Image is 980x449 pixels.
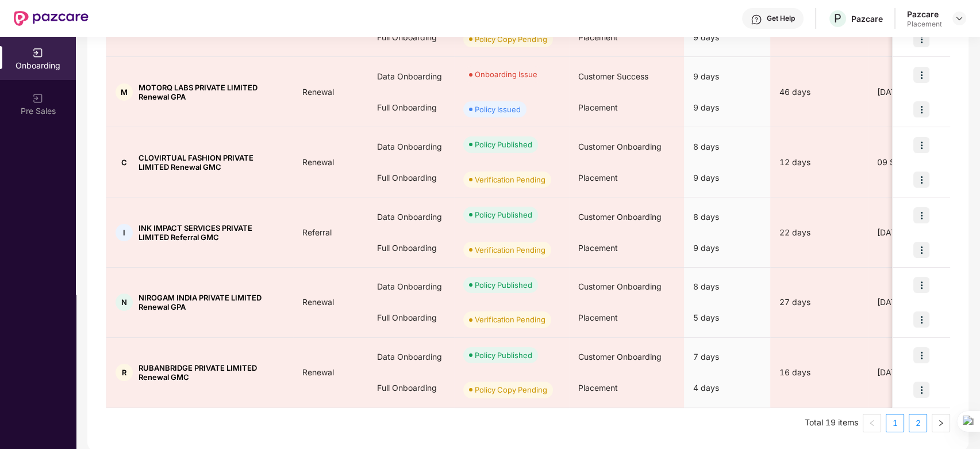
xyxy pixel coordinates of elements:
span: Customer Onboarding [578,212,662,222]
div: 4 days [684,372,770,404]
span: Renewal [293,297,343,307]
div: Data Onboarding [368,131,454,162]
span: Placement [578,102,618,112]
div: Policy Published [475,279,532,291]
img: svg+xml;base64,PHN2ZyBpZD0iRHJvcGRvd24tMzJ4MzIiIHhtbG5zPSJodHRwOi8vd3d3LnczLm9yZy8yMDAwL3N2ZyIgd2... [955,14,964,23]
div: 8 days [684,201,770,233]
div: Pazcare [851,13,883,24]
div: [DATE] [868,366,954,379]
span: P [834,12,841,25]
div: N [116,294,133,311]
div: Data Onboarding [368,61,454,92]
div: 9 days [684,22,770,53]
div: Full Onboarding [368,22,454,53]
div: Full Onboarding [368,372,454,404]
div: M [116,83,133,101]
div: Full Onboarding [368,233,454,264]
div: 46 days [770,86,868,98]
span: Placement [578,173,618,182]
div: Onboarding Issue [475,69,537,80]
div: Policy Published [475,209,532,220]
span: Renewal [293,367,343,377]
div: [DATE] [868,226,954,239]
button: left [863,414,881,432]
div: Full Onboarding [368,302,454,333]
div: Policy Published [475,139,532,150]
div: 12 days [770,156,868,169]
span: RUBANBRIDGE PRIVATE LIMITED Renewal GMC [139,363,284,382]
span: Referral [293,227,341,237]
div: C [116,154,133,171]
div: Data Onboarding [368,201,454,233]
span: Placement [578,383,618,393]
span: right [937,420,944,427]
span: Placement [578,243,618,253]
img: icon [913,67,929,83]
div: 5 days [684,302,770,333]
div: Policy Issued [475,104,521,115]
img: New Pazcare Logo [14,11,89,26]
div: 8 days [684,271,770,302]
div: 27 days [770,296,868,309]
span: Placement [578,32,618,42]
div: Full Onboarding [368,92,454,123]
div: Pazcare [907,9,942,20]
span: Customer Onboarding [578,352,662,362]
img: svg+xml;base64,PHN2ZyBpZD0iSGVscC0zMngzMiIgeG1sbnM9Imh0dHA6Ly93d3cudzMub3JnLzIwMDAvc3ZnIiB3aWR0aD... [751,14,762,25]
span: Renewal [293,87,343,97]
img: icon [913,137,929,153]
span: MOTORQ LABS PRIVATE LIMITED Renewal GPA [139,83,284,101]
img: svg+xml;base64,PHN2ZyB3aWR0aD0iMjAiIGhlaWdodD0iMjAiIHZpZXdCb3g9IjAgMCAyMCAyMCIgZmlsbD0ibm9uZSIgeG... [32,47,44,59]
div: 16 days [770,366,868,379]
div: Policy Copy Pending [475,33,547,45]
span: left [868,420,875,427]
img: svg+xml;base64,PHN2ZyB3aWR0aD0iMjAiIGhlaWdodD0iMjAiIHZpZXdCb3g9IjAgMCAyMCAyMCIgZmlsbD0ibm9uZSIgeG... [32,93,44,104]
a: 1 [886,414,904,432]
span: NIROGAM INDIA PRIVATE LIMITED Renewal GPA [139,293,284,311]
div: [DATE] [868,86,954,98]
div: Full Onboarding [368,162,454,193]
div: R [116,364,133,381]
span: Customer Onboarding [578,281,662,291]
li: Previous Page [863,414,881,432]
div: 9 days [684,61,770,92]
div: [DATE] [868,296,954,309]
span: CLOVIRTUAL FASHION PRIVATE LIMITED Renewal GMC [139,153,284,172]
img: icon [913,277,929,293]
span: Renewal [293,157,343,167]
div: Policy Copy Pending [475,384,547,395]
button: right [932,414,950,432]
img: icon [913,101,929,117]
li: 1 [886,414,904,432]
span: INK IMPACT SERVICES PRIVATE LIMITED Referral GMC [139,223,284,242]
span: Placement [578,313,618,322]
div: I [116,224,133,241]
div: 09 Sep 2025 [868,156,954,169]
div: 8 days [684,131,770,162]
li: 2 [909,414,927,432]
div: Verification Pending [475,174,545,185]
img: icon [913,382,929,398]
img: icon [913,31,929,47]
span: Customer Onboarding [578,142,662,151]
img: icon [913,347,929,363]
div: 9 days [684,162,770,193]
div: Verification Pending [475,244,545,256]
img: icon [913,242,929,258]
div: 9 days [684,233,770,264]
div: 7 days [684,341,770,372]
img: icon [913,172,929,188]
div: Placement [907,20,942,29]
span: Customer Success [578,71,648,81]
img: icon [913,207,929,223]
div: Policy Published [475,349,532,361]
div: Get Help [767,14,795,23]
li: Total 19 items [805,414,858,432]
div: Verification Pending [475,314,545,325]
li: Next Page [932,414,950,432]
div: Data Onboarding [368,271,454,302]
div: 22 days [770,226,868,239]
img: icon [913,311,929,328]
div: 9 days [684,92,770,123]
a: 2 [909,414,927,432]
